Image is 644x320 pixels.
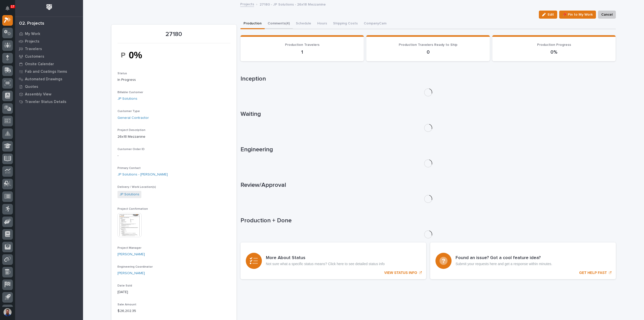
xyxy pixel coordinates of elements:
p: Travelers [25,47,42,51]
p: Submit your requests here and get a response within minutes. [456,262,552,266]
a: Quotes [15,83,83,90]
span: Edit [548,12,554,17]
p: 27180 - JP Solutions - 26x18 Mezzanine [260,1,326,7]
p: 27180 [117,31,230,38]
img: Workspace Logo [45,3,54,12]
h1: Inception [240,75,616,83]
span: Primary Contact [117,167,141,170]
span: 📌 Pin to My Work [562,12,593,18]
p: Not sure what a specific status means? Click here to see detailed status info [266,262,385,266]
button: Schedule [293,19,314,29]
span: Customer Type [117,110,140,113]
a: Travelers [15,45,83,53]
button: users-avatar [2,307,13,317]
h3: Found an issue? Got a cool feature idea? [456,255,552,261]
a: Onsite Calendar [15,60,83,68]
a: [PERSON_NAME] [117,252,145,257]
h1: Waiting [240,111,616,118]
p: 26x18 Mezzanine [117,134,230,139]
button: 📌 Pin to My Work [559,11,596,19]
button: Edit [539,11,557,19]
button: Cancel [598,11,616,19]
a: GET HELP FAST [430,242,616,279]
a: General Contractor [117,115,149,121]
a: JP Solutions [117,96,137,101]
h1: Review/Approval [240,182,616,189]
span: Sale Amount [117,303,136,306]
button: CompanyCam [361,19,389,29]
a: JP Solutions - [PERSON_NAME] [117,172,168,177]
h1: Engineering [240,146,616,153]
span: Customer Order ID [117,148,145,151]
a: JP Solutions [119,192,139,197]
h1: Production + Done [240,217,616,224]
p: Onsite Calendar [25,62,54,66]
span: Production Travelers [285,43,319,47]
p: VIEW STATUS INFO [384,271,417,275]
a: Projects [240,1,254,7]
a: Projects [15,38,83,45]
p: 0 [372,49,484,55]
p: - [117,153,230,158]
p: GET HELP FAST [579,271,607,275]
a: Traveler Status Details [15,98,83,105]
div: Notifications17 [6,6,13,14]
p: My Work [25,32,40,36]
span: Project Description [117,129,145,132]
span: Production Travelers Ready to Ship [399,43,457,47]
p: Quotes [25,85,38,89]
p: [DATE] [117,290,230,295]
a: Fab and Coatings Items [15,68,83,75]
p: 17 [11,5,14,8]
a: My Work [15,30,83,38]
span: Delivery / Work Location(s) [117,186,156,189]
p: Automated Drawings [25,77,62,82]
a: [PERSON_NAME] [117,271,145,276]
span: Project Manager [117,246,141,250]
p: $ 26,202.35 [117,308,230,314]
h3: More About Status [266,255,385,261]
span: Status [117,72,127,75]
a: Automated Drawings [15,75,83,83]
a: Customers [15,53,83,60]
button: Hours [314,19,330,29]
p: In Progress [117,77,230,83]
span: Engineering Coordinator [117,265,153,268]
button: Notifications [2,3,13,14]
button: Shipping Costs [330,19,361,29]
p: Traveler Status Details [25,100,66,104]
button: Comments (4) [265,19,293,29]
p: 1 [247,49,358,55]
a: Assembly View [15,90,83,98]
span: Cancel [601,12,613,18]
button: Production [240,19,265,29]
a: VIEW STATUS INFO [240,242,426,279]
span: Date Sold [117,284,132,287]
span: Billable Customer [117,91,143,94]
span: Project Confirmation [117,207,148,210]
span: Production Progress [537,43,571,47]
p: Assembly View [25,92,51,97]
p: Projects [25,39,39,44]
p: 0% [498,49,610,55]
p: Fab and Coatings Items [25,69,67,74]
img: lVCdVs7dgyc2KlsCbi9PZItl7XofNYeZ_eT8ZEV6HuI [117,46,155,64]
p: Customers [25,54,44,59]
div: 02. Projects [19,21,44,26]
